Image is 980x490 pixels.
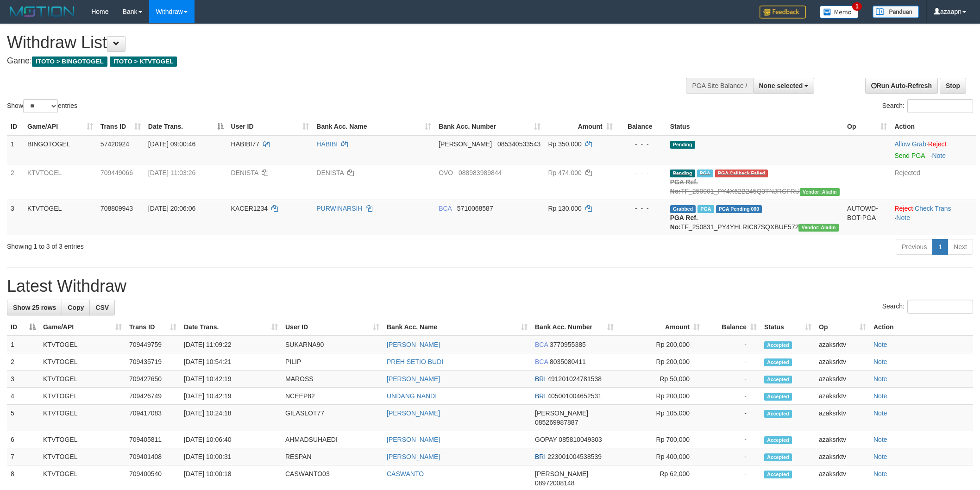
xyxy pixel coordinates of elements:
[891,200,976,235] td: · ·
[873,375,887,383] a: Note
[7,164,24,200] td: 2
[873,341,887,348] a: Note
[387,392,437,400] a: UNDANG NANDI
[891,135,976,164] td: ·
[535,470,588,477] span: [PERSON_NAME]
[670,170,695,177] span: Pending
[24,118,97,135] th: Game/API: activate to sort column ascending
[704,353,760,371] td: -
[282,405,383,431] td: GILASLOT77
[617,431,704,448] td: Rp 700,000
[894,152,924,159] a: Send PGA
[547,375,602,383] span: Copy 491201024781538 to clipboard
[535,375,546,383] span: BRI
[180,388,282,405] td: [DATE] 10:42:19
[97,118,144,135] th: Trans ID: activate to sort column ascending
[843,200,891,235] td: AUTOWD-BOT-PGA
[316,140,338,148] a: HABIBI
[7,33,644,52] h1: Withdraw List
[39,353,126,371] td: KTVTOGEL
[547,453,602,460] span: Copy 223001004538539 to clipboard
[932,152,946,159] a: Note
[550,358,586,365] span: Copy 8035080411 to clipboard
[282,388,383,405] td: NCEEP82
[882,99,973,113] label: Search:
[39,448,126,465] td: KTVTOGEL
[387,436,440,443] a: [PERSON_NAME]
[7,431,39,448] td: 6
[535,436,557,443] span: GOPAY
[101,169,133,176] span: 709449066
[670,214,698,231] b: PGA Ref. No:
[282,336,383,353] td: SUKARNA90
[148,169,195,176] span: [DATE] 11:03:26
[891,164,976,200] td: Rejected
[932,239,948,255] a: 1
[620,139,663,149] div: - - -
[873,392,887,400] a: Note
[670,205,696,213] span: Grabbed
[666,118,843,135] th: Status
[764,376,792,383] span: Accepted
[39,319,126,336] th: Game/API: activate to sort column ascending
[535,392,546,400] span: BRI
[815,431,870,448] td: azaksrktv
[948,239,973,255] a: Next
[7,238,402,251] div: Showing 1 to 3 of 3 entries
[439,140,492,148] span: [PERSON_NAME]
[126,353,180,371] td: 709435719
[815,353,870,371] td: azaksrktv
[180,319,282,336] th: Date Trans.: activate to sort column ascending
[873,436,887,443] a: Note
[126,371,180,388] td: 709427650
[760,319,815,336] th: Status: activate to sort column ascending
[7,448,39,465] td: 7
[873,470,887,477] a: Note
[670,141,695,149] span: Pending
[617,405,704,431] td: Rp 105,000
[316,205,362,212] a: PURWINARSIH
[387,453,440,460] a: [PERSON_NAME]
[815,388,870,405] td: azaksrktv
[435,118,544,135] th: Bank Acc. Number: activate to sort column ascending
[39,371,126,388] td: KTVTOGEL
[764,453,792,461] span: Accepted
[704,371,760,388] td: -
[459,169,502,176] span: Copy 088983989844 to clipboard
[7,99,77,113] label: Show entries
[231,140,259,148] span: HABIBI77
[316,169,344,176] a: DENISTA
[896,239,933,255] a: Previous
[383,319,531,336] th: Bank Acc. Name: activate to sort column ascending
[697,205,714,213] span: Marked by azaksrktv
[7,118,24,135] th: ID
[894,140,928,148] span: ·
[101,205,133,212] span: 708809943
[894,140,926,148] a: Allow Grab
[764,410,792,418] span: Accepted
[704,431,760,448] td: -
[7,388,39,405] td: 4
[894,205,913,212] a: Reject
[95,304,109,311] span: CSV
[231,169,258,176] span: DENISTA
[815,448,870,465] td: azaksrktv
[24,135,97,164] td: BINGOTOGEL
[126,319,180,336] th: Trans ID: activate to sort column ascending
[704,388,760,405] td: -
[915,205,951,212] a: Check Trans
[7,135,24,164] td: 1
[928,140,947,148] a: Reject
[387,358,443,365] a: PREH SETIO BUDI
[815,336,870,353] td: azaksrktv
[7,319,39,336] th: ID: activate to sort column descending
[907,300,973,314] input: Search:
[764,358,792,366] span: Accepted
[39,405,126,431] td: KTVTOGEL
[617,371,704,388] td: Rp 50,000
[666,200,843,235] td: TF_250831_PY4YHLRIC87SQXBUE572
[180,448,282,465] td: [DATE] 10:00:31
[282,319,383,336] th: User ID: activate to sort column ascending
[704,336,760,353] td: -
[798,224,838,232] span: Vendor URL: https://payment4.1velocity.biz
